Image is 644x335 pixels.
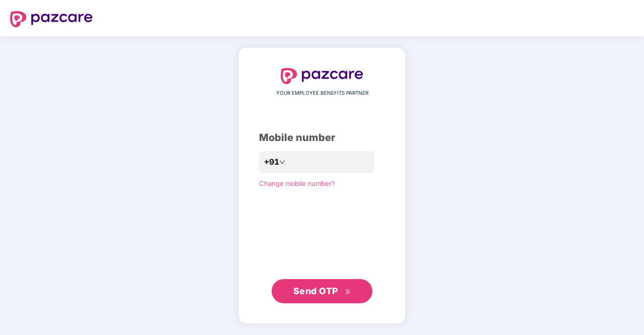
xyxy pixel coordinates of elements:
[276,89,368,97] span: YOUR EMPLOYEE BENEFITS PARTNER
[281,68,363,84] img: logo
[293,286,338,296] span: Send OTP
[10,11,93,27] img: logo
[259,130,385,146] div: Mobile number
[272,279,372,303] button: Send OTPdouble-right
[264,156,279,168] span: +91
[279,159,285,165] span: down
[259,179,335,187] a: Change mobile number?
[345,289,351,295] span: double-right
